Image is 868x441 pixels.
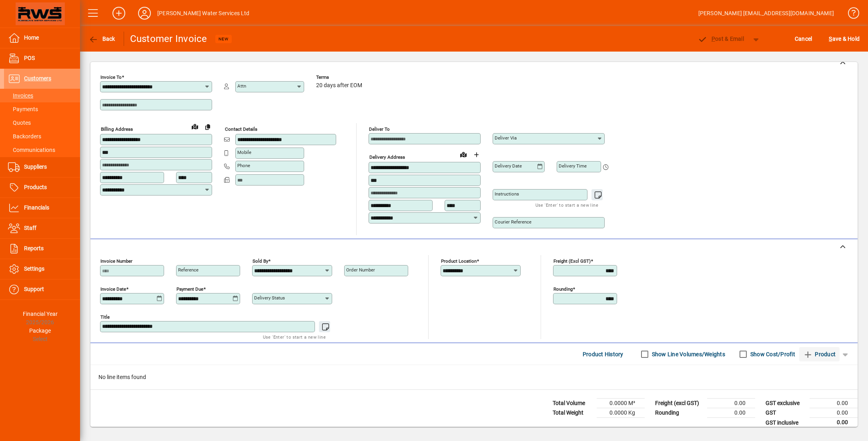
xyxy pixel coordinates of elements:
mat-label: Delivery date [495,163,522,169]
span: Package [29,327,51,334]
mat-label: Invoice number [100,258,132,264]
label: Show Line Volumes/Weights [650,350,725,358]
button: Post & Email [694,32,748,46]
button: Profile [132,6,157,20]
a: Products [4,178,80,198]
a: Invoices [4,89,80,102]
span: Financials [24,204,49,211]
mat-label: Payment due [176,286,203,292]
mat-hint: Use 'Enter' to start a new line [535,200,598,210]
td: GST [762,408,810,418]
span: Home [24,34,39,41]
button: Back [86,32,117,46]
mat-label: Sold by [253,258,268,264]
span: Suppliers [24,164,47,170]
td: 0.00 [810,418,858,428]
button: Copy to Delivery address [201,120,214,133]
mat-label: Freight (excl GST) [553,258,591,264]
span: Invoices [8,92,33,99]
button: Add [106,6,132,20]
mat-label: Order number [346,267,375,273]
td: GST inclusive [762,418,810,428]
button: Product History [579,347,627,361]
td: Total Volume [549,399,597,408]
div: No line items found [90,365,858,389]
mat-label: Reference [178,267,198,273]
a: Communications [4,143,80,157]
td: 0.00 [707,408,755,418]
span: Product [803,348,836,361]
td: GST exclusive [762,399,810,408]
a: Reports [4,239,80,259]
span: Financial Year [23,311,58,317]
span: Customers [24,75,51,82]
td: Freight (excl GST) [651,399,707,408]
mat-label: Deliver To [369,126,390,132]
mat-label: Rounding [553,286,573,292]
span: S [829,36,832,42]
mat-label: Instructions [495,191,519,197]
span: NEW [219,36,229,42]
span: Communications [8,147,55,153]
a: Support [4,279,80,299]
span: Reports [24,245,44,251]
mat-label: Invoice To [100,74,122,80]
a: View on map [188,120,201,133]
mat-label: Delivery time [559,163,587,169]
a: Payments [4,102,80,116]
mat-hint: Use 'Enter' to start a new line [263,332,326,341]
button: Product [799,347,840,361]
span: 20 days after EOM [316,82,362,89]
span: Settings [24,265,44,272]
div: [PERSON_NAME] [EMAIL_ADDRESS][DOMAIN_NAME] [698,7,834,20]
mat-label: Invoice date [100,286,126,292]
mat-label: Product location [441,258,477,264]
a: POS [4,48,80,68]
span: Products [24,184,47,190]
div: Customer Invoice [130,32,207,45]
a: Staff [4,218,80,238]
button: Save & Hold [827,32,862,46]
mat-label: Attn [237,83,246,89]
span: Staff [24,225,36,231]
span: Payments [8,106,38,112]
label: Show Cost/Profit [749,350,795,358]
a: View on map [457,148,470,161]
td: 0.0000 Kg [597,408,645,418]
a: Financials [4,198,80,218]
mat-label: Courier Reference [495,219,531,225]
span: Support [24,286,44,292]
span: Cancel [795,32,812,45]
td: 0.00 [707,399,755,408]
td: 0.00 [810,408,858,418]
mat-label: Title [100,314,110,320]
mat-label: Phone [237,163,250,168]
a: Home [4,28,80,48]
span: Terms [316,75,364,80]
span: Backorders [8,133,41,140]
mat-label: Mobile [237,150,251,155]
td: 0.0000 M³ [597,399,645,408]
a: Settings [4,259,80,279]
td: Rounding [651,408,707,418]
span: ave & Hold [829,32,860,45]
app-page-header-button: Back [80,32,124,46]
span: Back [88,36,115,42]
button: Cancel [793,32,814,46]
a: Suppliers [4,157,80,177]
span: P [712,36,715,42]
span: ost & Email [698,36,744,42]
span: Product History [583,348,623,361]
span: Quotes [8,120,31,126]
mat-label: Deliver via [495,135,517,141]
a: Backorders [4,130,80,143]
td: 0.00 [810,399,858,408]
div: [PERSON_NAME] Water Services Ltd [157,7,250,20]
a: Quotes [4,116,80,130]
mat-label: Delivery status [254,295,285,301]
button: Choose address [470,148,483,161]
span: POS [24,55,35,61]
td: Total Weight [549,408,597,418]
a: Knowledge Base [842,2,858,28]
